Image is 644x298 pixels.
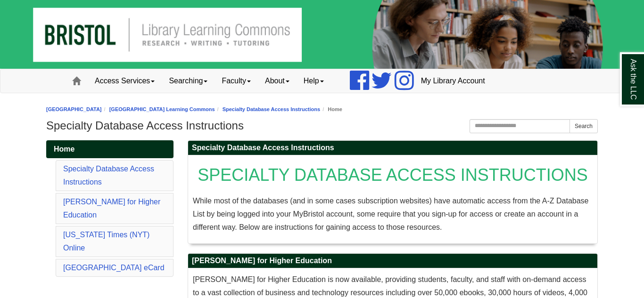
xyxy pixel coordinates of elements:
[215,69,258,93] a: Faculty
[188,254,597,268] h2: [PERSON_NAME] for Higher Education
[320,105,342,114] li: Home
[570,119,598,133] button: Search
[63,165,154,186] a: Specialty Database Access Instructions
[258,69,297,93] a: About
[162,69,215,93] a: Searching
[46,105,598,114] nav: breadcrumb
[63,198,160,219] a: [PERSON_NAME] for Higher Education
[193,194,593,234] p: While most of the databases (and in some cases subscription websites) have automatic access from ...
[46,119,598,132] h1: Specialty Database Access Instructions
[46,140,173,279] div: Guide Pages
[63,264,165,272] a: [GEOGRAPHIC_DATA] eCard
[188,141,597,155] h2: Specialty Database Access Instructions
[109,106,215,112] a: [GEOGRAPHIC_DATA] Learning Commons
[223,106,320,112] a: Specialty Database Access Instructions
[46,106,102,112] a: [GEOGRAPHIC_DATA]
[88,69,162,93] a: Access Services
[54,145,74,153] span: Home
[63,231,149,252] a: [US_STATE] Times (NYT) Online
[297,69,331,93] a: Help
[414,69,492,93] a: My Library Account
[46,140,173,158] a: Home
[198,165,588,185] span: SPECIALTY DATABASE ACCESS INSTRUCTIONS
